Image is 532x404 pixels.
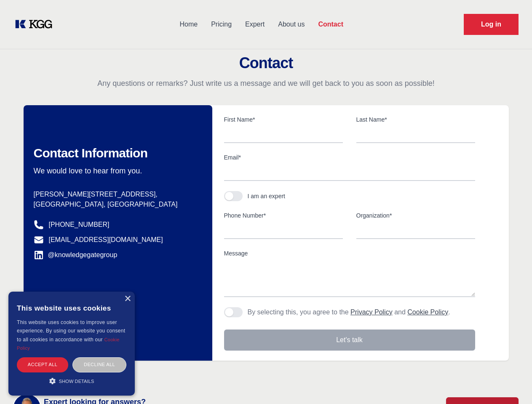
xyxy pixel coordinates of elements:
[10,55,522,72] h2: Contact
[311,13,350,35] a: Contact
[34,189,199,199] p: [PERSON_NAME][STREET_ADDRESS],
[124,296,131,302] div: Close
[59,379,94,384] span: Show details
[271,13,311,35] a: About us
[224,330,475,351] button: Let's talk
[238,13,271,35] a: Expert
[356,211,475,220] label: Organization*
[17,337,120,351] a: Cookie Policy
[407,308,448,316] a: Cookie Policy
[356,115,475,124] label: Last Name*
[224,153,475,162] label: Email*
[34,146,199,161] h2: Contact Information
[49,220,110,230] a: [PHONE_NUMBER]
[49,235,163,245] a: [EMAIL_ADDRESS][DOMAIN_NAME]
[248,192,286,200] div: I am an expert
[248,307,450,317] p: By selecting this, you agree to the and .
[34,166,199,176] p: We would love to hear from you.
[204,13,238,35] a: Pricing
[350,308,393,316] a: Privacy Policy
[224,115,343,124] label: First Name*
[10,78,522,88] p: Any questions or remarks? Just write us a message and we will get back to you as soon as possible!
[13,18,59,31] a: KOL Knowledge Platform: Talk to Key External Experts (KEE)
[224,211,343,220] label: Phone Number*
[34,250,118,260] a: @knowledgegategroup
[464,14,519,35] a: Request Demo
[173,13,204,35] a: Home
[490,364,532,404] iframe: Chat Widget
[224,249,475,258] label: Message
[17,319,125,343] span: This website uses cookies to improve user experience. By using our website you consent to all coo...
[17,377,126,385] div: Show details
[34,199,199,210] p: [GEOGRAPHIC_DATA], [GEOGRAPHIC_DATA]
[72,357,126,372] div: Decline all
[17,357,68,372] div: Accept all
[17,298,126,318] div: This website uses cookies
